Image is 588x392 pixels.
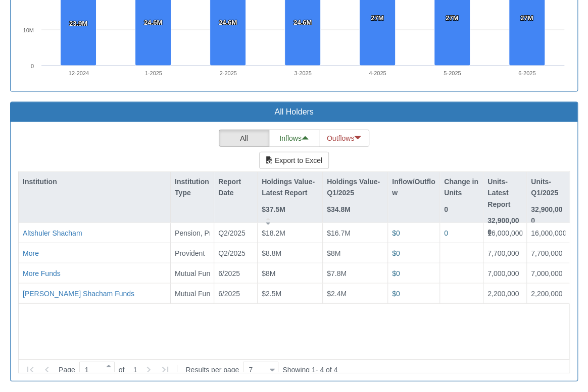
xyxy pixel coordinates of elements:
[531,248,565,258] div: 7,700,000
[531,228,565,238] div: 16,000,000
[244,365,253,375] div: 7
[262,269,275,277] span: $8M
[282,361,337,379] div: Showing 1 - 4 of 4
[185,365,239,375] span: Results per page
[19,172,170,191] div: Institution
[487,268,522,278] div: 7,000,000
[259,152,329,169] button: Export to Excel
[23,268,61,278] button: More Funds
[69,70,89,76] text: 12-2024
[262,229,285,237] span: $18.2M
[124,365,137,375] span: 1
[18,107,570,117] h3: All Holders
[23,228,82,238] button: Altshuler Shacham
[218,248,253,258] div: Q2/2025
[327,205,351,213] strong: $34.8M
[487,216,519,236] strong: 32,900,000
[262,205,285,213] strong: $37.5M
[444,70,461,76] text: 5-2025
[531,268,565,278] div: 7,000,000
[21,361,282,379] div: of
[69,20,87,27] tspan: 23.9M
[144,19,162,26] tspan: 24.6M
[327,229,351,237] span: $16.7M
[218,268,253,278] div: 6/2025
[371,14,383,22] tspan: 27M
[219,19,237,26] tspan: 24.6M
[444,176,479,199] p: Change in Units
[220,70,237,76] text: 2-2025
[31,63,34,69] text: 0
[327,290,347,298] span: $2.4M
[319,130,369,147] button: Outflows
[218,289,253,299] div: 6/2025
[392,269,400,277] span: $0
[518,70,535,76] text: 6-2025
[487,176,522,210] p: Units-Latest Report
[446,14,458,22] tspan: 27M
[444,228,479,238] div: 0
[269,130,319,147] button: Inflows
[262,290,281,298] span: $2.5M
[531,176,565,199] p: Units-Q1/2025
[23,248,39,258] button: More
[262,249,281,257] span: $8.8M
[392,229,400,237] span: $0
[23,27,34,33] text: 10M
[520,14,533,22] tspan: 27M
[392,290,400,298] span: $0
[171,172,214,203] div: Institution Type
[145,70,162,76] text: 1-2025
[219,130,269,147] button: All
[444,205,448,213] strong: 0
[175,289,210,299] div: Mutual Fund
[487,248,522,258] div: 7,700,000
[175,248,210,258] div: Provident
[294,70,311,76] text: 3-2025
[214,172,257,203] div: Report Date
[388,172,439,203] div: Inflow/Outflow
[23,289,134,299] button: [PERSON_NAME] Shacham Funds
[327,176,383,199] p: Holdings Value-Q1/2025
[392,249,400,257] span: $0
[531,205,562,225] strong: 32,900,000
[369,70,386,76] text: 4-2025
[175,268,210,278] div: Mutual Fund
[531,289,565,299] div: 2,200,000
[262,176,318,199] p: Holdings Value-Latest Report
[175,228,210,238] div: Pension, Provident
[327,269,347,277] span: $7.8M
[487,289,522,299] div: 2,200,000
[218,228,253,238] div: Q2/2025
[59,365,75,375] span: Page
[327,249,340,257] span: $8M
[293,19,312,26] tspan: 24.6M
